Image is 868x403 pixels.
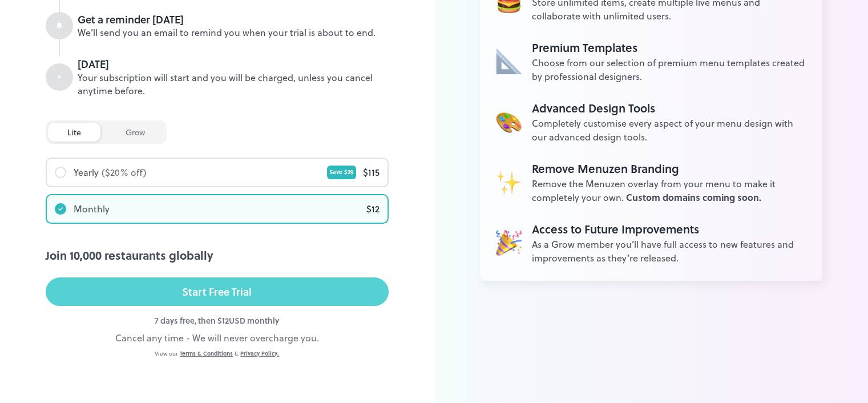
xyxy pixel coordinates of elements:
a: Terms & Conditions [180,349,233,357]
div: Your subscription will start and you will be charged, unless you cancel anytime before. [78,71,389,98]
div: Monthly [74,202,110,216]
div: [DATE] [78,57,389,71]
img: Unlimited Assets [496,229,522,255]
span: Custom domains coming soon. [626,191,761,204]
div: Choose from our selection of premium menu templates created by professional designers. [532,56,807,83]
div: Remove Menuzen Branding [532,160,807,177]
div: $ 115 [363,166,380,179]
div: Access to Future Improvements [532,220,807,237]
div: Completely customise every aspect of your menu design with our advanced design tools. [532,116,807,144]
img: Unlimited Assets [496,169,522,195]
button: Start Free Trial [46,277,389,306]
a: Privacy Policy. [240,349,279,357]
div: Advanced Design Tools [532,99,807,116]
div: 7 days free, then $ 12 USD monthly [46,315,389,327]
div: Join 10,000 restaurants globally [46,247,389,264]
img: Unlimited Assets [496,48,522,74]
div: ($ 20 % off) [102,166,147,179]
div: Remove the Menuzen overlay from your menu to make it completely your own. [532,177,807,204]
div: Cancel any time - We will never overcharge you. [46,331,389,345]
div: As a Grow member you’ll have full access to new features and improvements as they’re released. [532,237,807,265]
div: Save $ 29 [327,166,356,179]
div: Premium Templates [532,39,807,56]
div: $ 12 [366,202,380,216]
div: View our & [46,349,389,358]
div: Yearly [74,166,99,179]
div: Get a reminder [DATE] [78,12,389,27]
div: We’ll send you an email to remind you when your trial is about to end. [78,26,389,39]
div: lite [48,123,100,142]
img: Unlimited Assets [496,108,522,134]
div: grow [106,123,164,142]
div: Start Free Trial [182,283,252,300]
